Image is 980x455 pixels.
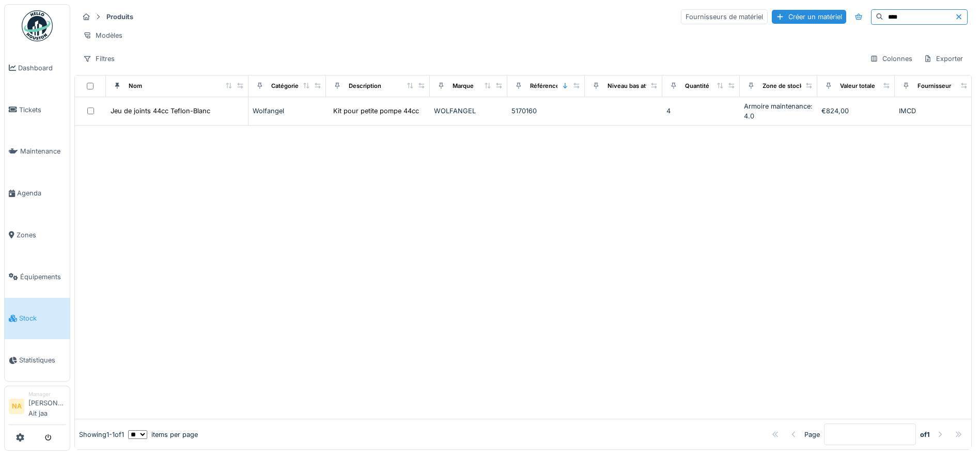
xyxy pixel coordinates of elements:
[608,82,663,90] div: Niveau bas atteint ?
[763,82,813,90] div: Zone de stockage
[9,399,24,414] li: NA
[744,102,813,120] span: Armoire maintenance: 4.0
[681,9,768,24] div: Fournisseurs de matériel
[5,47,70,89] a: Dashboard
[919,51,968,66] div: Exporter
[20,146,66,156] span: Maintenance
[5,298,70,340] a: Stock
[530,82,598,90] div: Référence constructeur
[865,51,917,66] div: Colonnes
[20,272,66,282] span: Équipements
[5,89,70,131] a: Tickets
[19,355,66,365] span: Statistiques
[19,313,66,323] span: Stock
[821,106,891,116] div: €824,00
[271,82,299,90] div: Catégorie
[685,82,709,90] div: Quantité
[102,12,137,22] strong: Produits
[111,106,210,116] div: Jeu de joints 44cc Teflon-Blanc
[5,339,70,381] a: Statistiques
[333,106,419,116] div: Kit pour petite pompe 44cc
[666,106,736,116] div: 4
[79,51,119,66] div: Filtres
[28,390,66,422] li: [PERSON_NAME] Ait jaa
[28,390,66,398] div: Manager
[917,82,951,90] div: Fournisseur
[19,105,66,115] span: Tickets
[804,430,820,439] div: Page
[17,230,66,240] span: Zones
[511,106,581,116] div: 5170160
[253,106,322,116] div: Wolfangel
[129,82,142,90] div: Nom
[79,28,127,43] div: Modèles
[349,82,381,90] div: Description
[434,106,503,116] div: WOLFANGEL
[5,172,70,214] a: Agenda
[18,63,66,73] span: Dashboard
[772,10,846,24] div: Créer un matériel
[79,430,124,439] div: Showing 1 - 1 of 1
[5,131,70,173] a: Maintenance
[17,188,66,198] span: Agenda
[5,256,70,298] a: Équipements
[128,430,198,439] div: items per page
[9,390,66,425] a: NA Manager[PERSON_NAME] Ait jaa
[22,10,53,41] img: Badge_color-CXgf-gQk.svg
[5,214,70,256] a: Zones
[899,107,916,115] span: IMCD
[453,82,474,90] div: Marque
[920,430,930,439] strong: of 1
[840,82,875,90] div: Valeur totale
